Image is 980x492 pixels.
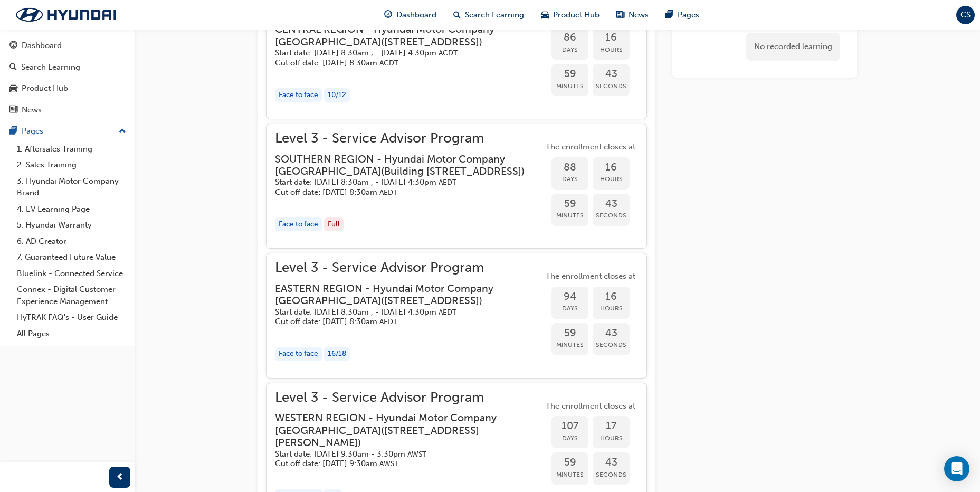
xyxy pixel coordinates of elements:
a: All Pages [13,326,130,342]
span: 59 [551,198,588,210]
a: News [4,100,130,120]
div: Open Intercom Messenger [944,456,969,481]
div: Face to face [275,217,322,232]
div: 10 / 12 [324,88,350,102]
span: guage-icon [384,8,392,22]
h5: Start date: [DATE] 9:30am - 3:30pm [275,449,526,459]
span: Search Learning [465,9,524,21]
a: HyTRAK FAQ's - User Guide [13,309,130,326]
span: 94 [551,291,588,303]
a: pages-iconPages [657,4,708,26]
a: 6. AD Creator [13,233,130,250]
span: Australian Central Daylight Time ACDT [439,49,458,58]
a: car-iconProduct Hub [532,4,608,26]
span: 88 [551,162,588,174]
a: Connex - Digital Customer Experience Management [13,281,130,309]
span: 16 [593,32,630,44]
span: 16 [593,291,630,303]
span: 107 [551,420,588,432]
button: DashboardSearch LearningProduct HubNews [4,34,130,121]
span: The enrollment closes at [543,141,638,153]
span: 43 [593,327,630,339]
span: Hours [593,173,630,185]
span: Days [551,44,588,56]
button: Level 3 - Service Advisor ProgramSOUTHERN REGION - Hyundai Motor Company [GEOGRAPHIC_DATA](Buildi... [275,133,638,240]
a: 4. EV Learning Page [13,201,130,217]
button: Level 3 - Service Advisor ProgramEASTERN REGION - Hyundai Motor Company [GEOGRAPHIC_DATA]([STREET... [275,262,638,369]
a: Product Hub [4,79,130,98]
span: Minutes [551,339,588,351]
span: 17 [593,420,630,432]
h3: CENTRAL REGION - Hyundai Motor Company [GEOGRAPHIC_DATA] ( [STREET_ADDRESS] ) [275,23,526,48]
div: News [22,104,42,116]
span: News [629,9,649,21]
span: Seconds [593,469,630,481]
span: Australian Central Daylight Time ACDT [379,59,398,68]
div: Search Learning [21,61,80,73]
h3: EASTERN REGION - Hyundai Motor Company [GEOGRAPHIC_DATA] ( [STREET_ADDRESS] ) [275,282,526,307]
div: Pages [22,125,43,137]
a: 3. Hyundai Motor Company Brand [13,173,130,201]
span: The enrollment closes at [543,270,638,282]
div: Face to face [275,347,322,361]
span: guage-icon [9,41,17,51]
button: Pages [4,121,130,141]
span: Product Hub [553,9,600,21]
span: Level 3 - Service Advisor Program [275,262,543,274]
span: Seconds [593,339,630,351]
span: car-icon [541,8,549,22]
span: Dashboard [396,9,436,21]
span: Minutes [551,469,588,481]
a: 2. Sales Training [13,157,130,173]
span: Days [551,302,588,315]
div: 16 / 18 [324,347,350,361]
a: 5. Hyundai Warranty [13,217,130,233]
span: Hours [593,44,630,56]
a: news-iconNews [608,4,657,26]
span: up-icon [119,125,126,138]
a: 1. Aftersales Training [13,141,130,157]
span: pages-icon [9,127,17,136]
span: Minutes [551,80,588,92]
span: Australian Eastern Daylight Time AEDT [439,308,456,317]
span: Seconds [593,80,630,92]
span: 86 [551,32,588,44]
span: 59 [551,68,588,80]
a: Bluelink - Connected Service [13,266,130,282]
a: search-iconSearch Learning [445,4,532,26]
a: guage-iconDashboard [376,4,445,26]
span: Australian Western Standard Time AWST [407,450,426,459]
h5: Start date: [DATE] 8:30am , - [DATE] 4:30pm [275,48,526,58]
span: prev-icon [116,471,124,484]
span: The enrollment closes at [543,400,638,412]
span: Pages [678,9,699,21]
span: Seconds [593,210,630,222]
div: Dashboard [22,40,62,52]
h5: Start date: [DATE] 8:30am , - [DATE] 4:30pm [275,177,526,187]
span: 43 [593,198,630,210]
span: 43 [593,457,630,469]
span: search-icon [453,8,461,22]
span: search-icon [9,63,17,72]
span: Australian Eastern Daylight Time AEDT [379,317,397,326]
button: CS [956,6,975,24]
span: Australian Western Standard Time AWST [379,459,398,468]
h5: Start date: [DATE] 8:30am , - [DATE] 4:30pm [275,307,526,317]
span: news-icon [9,106,17,115]
div: Face to face [275,88,322,102]
div: Product Hub [22,82,68,94]
span: pages-icon [665,8,673,22]
span: CS [960,9,971,21]
span: car-icon [9,84,17,93]
span: 59 [551,327,588,339]
span: Australian Eastern Daylight Time AEDT [379,188,397,197]
span: Days [551,173,588,185]
h3: WESTERN REGION - Hyundai Motor Company [GEOGRAPHIC_DATA] ( [STREET_ADDRESS][PERSON_NAME] ) [275,412,526,449]
span: 16 [593,162,630,174]
a: Search Learning [4,58,130,77]
span: Australian Eastern Daylight Time AEDT [439,178,456,187]
img: Trak [5,4,127,26]
span: Level 3 - Service Advisor Program [275,133,543,145]
a: 7. Guaranteed Future Value [13,249,130,266]
h5: Cut off date: [DATE] 8:30am [275,317,526,327]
